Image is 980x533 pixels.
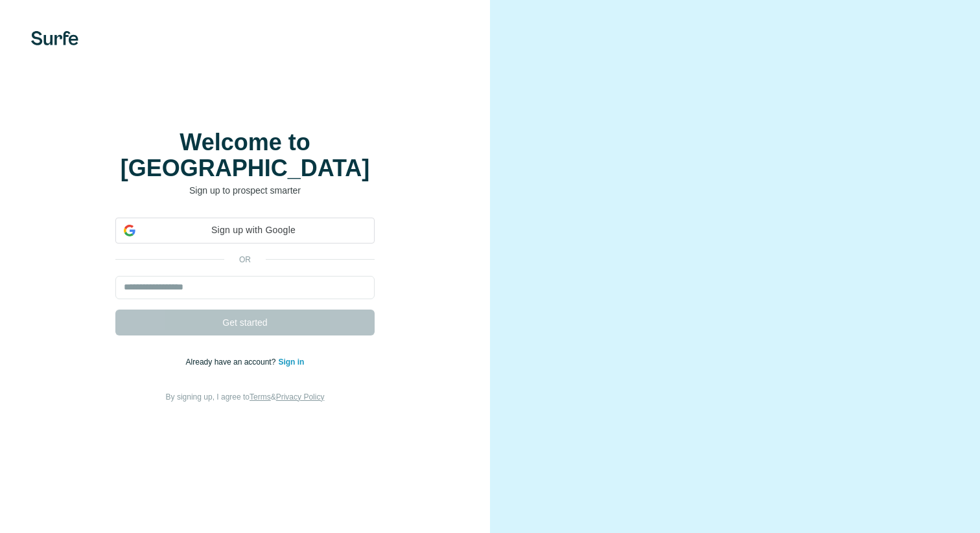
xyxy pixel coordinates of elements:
[115,130,375,181] h1: Welcome to [GEOGRAPHIC_DATA]
[186,357,279,367] span: Already have an account?
[141,223,366,237] span: Sign up with Google
[115,184,375,197] p: Sign up to prospect smarter
[166,392,325,402] span: By signing up, I agree to &
[224,254,266,266] p: or
[115,218,375,244] div: Sign up with Google
[278,357,304,367] a: Sign in
[276,392,325,402] a: Privacy Policy
[31,31,78,45] img: Surfe's logo
[250,392,271,402] a: Terms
